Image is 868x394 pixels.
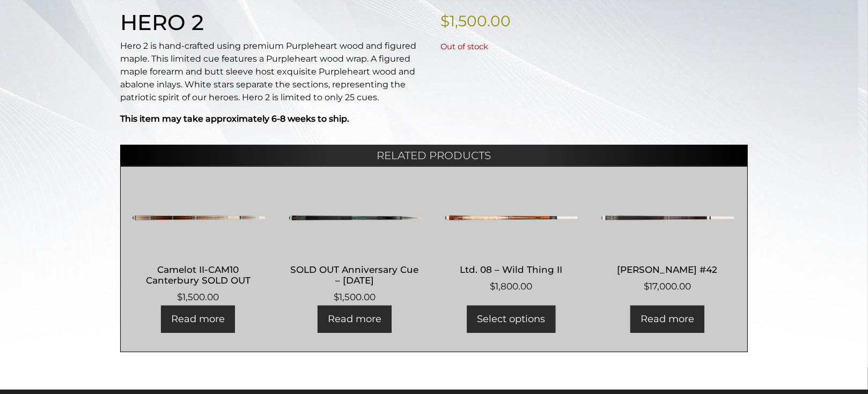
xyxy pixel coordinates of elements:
[490,281,532,292] bdi: 1,800.00
[131,185,265,304] a: Camelot II-CAM10 Canterbury SOLD OUT $1,500.00
[131,259,265,291] h2: Camelot II-CAM10 Canterbury SOLD OUT
[444,185,578,250] img: Ltd. 08 - Wild Thing II
[334,292,376,302] bdi: 1,500.00
[444,185,578,293] a: Ltd. 08 – Wild Thing II $1,800.00
[644,281,691,292] bdi: 17,000.00
[601,259,734,279] h2: [PERSON_NAME] #42
[120,40,428,104] p: Hero 2 is hand-crafted using premium Purpleheart wood and figured maple. This limited cue feature...
[467,306,555,333] a: Add to cart: “Ltd. 08 - Wild Thing II”
[601,185,734,293] a: [PERSON_NAME] #42 $17,000.00
[644,281,649,292] span: $
[161,306,235,333] a: Read more about “Camelot II-CAM10 Canterbury SOLD OUT”
[288,185,422,250] img: SOLD OUT Anniversary Cue - DEC 5
[601,185,734,250] img: Joseph Pechauer #42
[334,292,339,302] span: $
[440,12,450,30] span: $
[131,185,265,250] img: Camelot II-CAM10 Canterbury SOLD OUT
[490,281,495,292] span: $
[440,12,511,30] bdi: 1,500.00
[444,259,578,279] h2: Ltd. 08 – Wild Thing II
[120,114,349,124] strong: This item may take approximately 6-8 weeks to ship.
[177,292,182,302] span: $
[120,145,748,166] h2: Related products
[177,292,219,302] bdi: 1,500.00
[120,10,428,35] h1: HERO 2
[318,306,392,333] a: Read more about “SOLD OUT Anniversary Cue - DEC 5”
[288,185,422,304] a: SOLD OUT Anniversary Cue – [DATE] $1,500.00
[630,306,704,333] a: Read more about “Joseph Pechauer #42”
[440,41,748,53] p: Out of stock
[288,259,422,291] h2: SOLD OUT Anniversary Cue – [DATE]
